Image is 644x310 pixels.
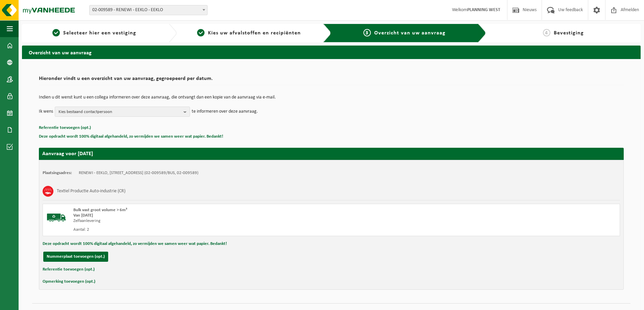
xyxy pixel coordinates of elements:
button: Referentie toevoegen (opt.) [39,123,91,132]
a: 1Selecteer hier een vestiging [25,29,163,37]
button: Opmerking toevoegen (opt.) [43,277,95,286]
img: BL-SO-LV.png [46,207,67,228]
strong: Aanvraag voor [DATE] [42,151,93,157]
p: Indien u dit wenst kunt u een collega informeren over deze aanvraag, die ontvangt dan een kopie v... [39,95,624,100]
div: Aantal: 2 [73,227,358,232]
span: 02-009589 - RENEWI - EEKLO - EEKLO [90,5,207,15]
span: 3 [363,29,371,36]
span: 02-009589 - RENEWI - EEKLO - EEKLO [89,5,208,15]
td: RENEWI - EEKLO, [STREET_ADDRESS] (02-009589/BUS, 02-009589) [79,170,198,176]
a: 2Kies uw afvalstoffen en recipiënten [180,29,318,37]
span: 2 [197,29,205,36]
span: Kies uw afvalstoffen en recipiënten [208,30,301,36]
strong: PLANNING WEST [467,7,500,12]
h2: Hieronder vindt u een overzicht van uw aanvraag, gegroepeerd per datum. [39,76,624,85]
strong: Van [DATE] [73,213,93,218]
p: te informeren over deze aanvraag. [192,107,258,117]
span: 1 [52,29,60,36]
p: Ik wens [39,107,53,117]
button: Referentie toevoegen (opt.) [43,265,95,274]
button: Deze opdracht wordt 100% digitaal afgehandeld, zo vermijden we samen weer wat papier. Bedankt! [43,239,227,248]
strong: Plaatsingsadres: [43,171,72,175]
button: Kies bestaand contactpersoon [55,107,190,117]
span: Kies bestaand contactpersoon [58,107,181,117]
span: Bevestiging [554,30,584,36]
span: Overzicht van uw aanvraag [374,30,446,36]
button: Deze opdracht wordt 100% digitaal afgehandeld, zo vermijden we samen weer wat papier. Bedankt! [39,132,223,141]
span: 4 [543,29,550,36]
h2: Overzicht van uw aanvraag [22,46,641,59]
button: Nummerplaat toevoegen (opt.) [43,252,108,262]
h3: Textiel Productie Auto-industrie (CR) [57,186,125,197]
span: Selecteer hier een vestiging [63,30,136,36]
div: Zelfaanlevering [73,218,358,224]
span: Bulk vast groot volume > 6m³ [73,208,127,212]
